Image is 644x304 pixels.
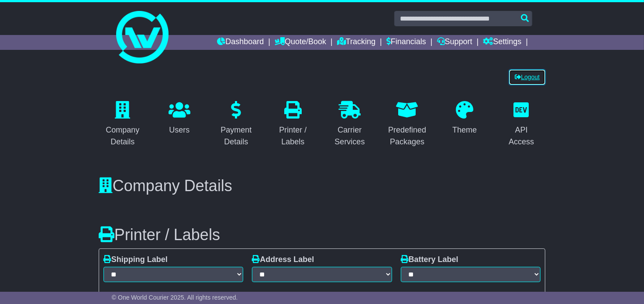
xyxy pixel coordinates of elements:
[104,124,141,148] div: Company Details
[217,35,264,50] a: Dashboard
[483,35,521,50] a: Settings
[163,98,196,139] a: Users
[509,70,545,85] a: Logout
[275,35,326,50] a: Quote/Book
[275,124,311,148] div: Printer / Labels
[252,255,314,265] label: Address Label
[99,98,147,151] a: Company Details
[103,255,168,265] label: Shipping Label
[99,177,545,195] h3: Company Details
[388,124,426,148] div: Predefined Packages
[331,124,368,148] div: Carrier Services
[169,124,190,136] div: Users
[382,98,432,151] a: Predefined Packages
[401,255,458,265] label: Battery Label
[386,35,426,50] a: Financials
[337,35,375,50] a: Tracking
[269,98,317,151] a: Printer / Labels
[99,226,545,244] h3: Printer / Labels
[447,98,482,139] a: Theme
[326,98,374,151] a: Carrier Services
[437,35,472,50] a: Support
[112,294,238,301] span: © One World Courier 2025. All rights reserved.
[497,98,545,151] a: API Access
[218,124,255,148] div: Payment Details
[212,98,260,151] a: Payment Details
[503,124,540,148] div: API Access
[452,124,477,136] div: Theme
